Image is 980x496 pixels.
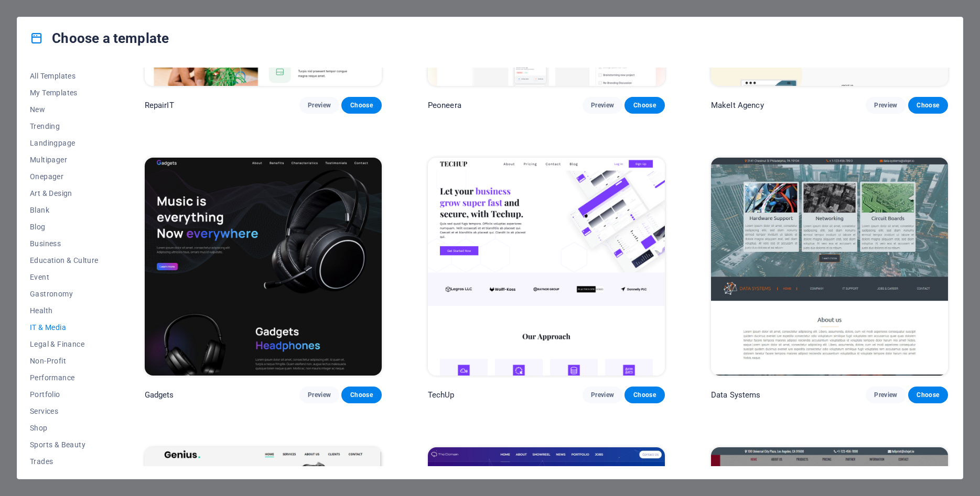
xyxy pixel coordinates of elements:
[308,101,331,109] span: Preview
[30,202,99,218] button: Blank
[30,407,99,415] span: Services
[30,440,99,449] span: Sports & Beauty
[30,172,99,181] span: Onepager
[30,252,99,269] button: Education & Culture
[30,323,99,332] span: IT & Media
[30,218,99,235] button: Blog
[30,453,99,470] button: Trades
[917,391,940,399] span: Choose
[30,68,99,84] button: All Templates
[711,100,764,111] p: MakeIt Agency
[583,97,622,114] button: Preview
[908,97,948,114] button: Choose
[30,420,99,436] button: Shop
[30,122,99,130] span: Trending
[874,391,897,399] span: Preview
[30,357,99,365] span: Non-Profit
[866,387,906,403] button: Preview
[30,273,99,281] span: Event
[30,436,99,453] button: Sports & Beauty
[866,97,906,114] button: Preview
[917,101,940,109] span: Choose
[633,391,656,399] span: Choose
[30,223,99,231] span: Blog
[341,97,381,114] button: Choose
[30,151,99,168] button: Multipager
[30,306,99,315] span: Health
[591,101,614,109] span: Preview
[30,373,99,382] span: Performance
[30,101,99,118] button: New
[30,340,99,348] span: Legal & Finance
[908,387,948,403] button: Choose
[145,390,174,400] p: Gadgets
[30,118,99,135] button: Trending
[145,158,382,376] img: Gadgets
[30,336,99,352] button: Legal & Finance
[299,97,339,114] button: Preview
[30,30,169,47] h4: Choose a template
[30,269,99,285] button: Event
[30,457,99,466] span: Trades
[30,189,99,197] span: Art & Design
[30,206,99,214] span: Blank
[30,156,99,164] span: Multipager
[30,390,99,399] span: Portfolio
[30,256,99,264] span: Education & Culture
[591,391,614,399] span: Preview
[30,139,99,147] span: Landingpage
[30,403,99,420] button: Services
[30,369,99,386] button: Performance
[30,72,99,80] span: All Templates
[308,391,331,399] span: Preview
[30,185,99,202] button: Art & Design
[624,97,664,114] button: Choose
[30,424,99,432] span: Shop
[30,168,99,185] button: Onepager
[30,302,99,319] button: Health
[583,387,622,403] button: Preview
[633,101,656,109] span: Choose
[30,89,99,97] span: My Templates
[428,158,665,376] img: TechUp
[30,285,99,302] button: Gastronomy
[299,387,339,403] button: Preview
[30,352,99,369] button: Non-Profit
[145,100,174,111] p: RepairIT
[30,105,99,114] span: New
[350,391,373,399] span: Choose
[428,390,455,400] p: TechUp
[711,158,948,376] img: Data Systems
[30,84,99,101] button: My Templates
[341,387,381,403] button: Choose
[624,387,664,403] button: Choose
[30,386,99,403] button: Portfolio
[711,390,761,400] p: Data Systems
[874,101,897,109] span: Preview
[30,290,99,298] span: Gastronomy
[30,135,99,151] button: Landingpage
[30,239,99,248] span: Business
[350,101,373,109] span: Choose
[30,319,99,336] button: IT & Media
[30,235,99,252] button: Business
[428,100,461,111] p: Peoneera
